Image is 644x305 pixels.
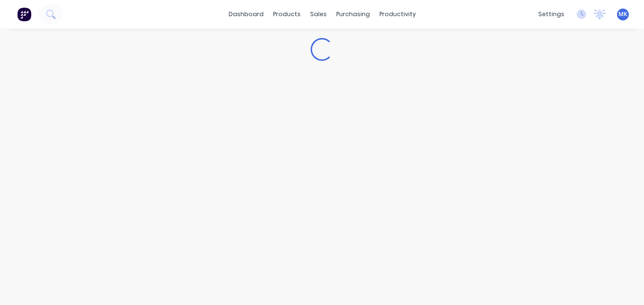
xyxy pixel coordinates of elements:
div: purchasing [331,7,375,21]
div: productivity [375,7,421,21]
div: products [268,7,305,21]
a: dashboard [224,7,268,21]
div: sales [305,7,331,21]
img: Factory [17,7,31,21]
span: MK [618,10,627,19]
div: settings [534,7,569,21]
